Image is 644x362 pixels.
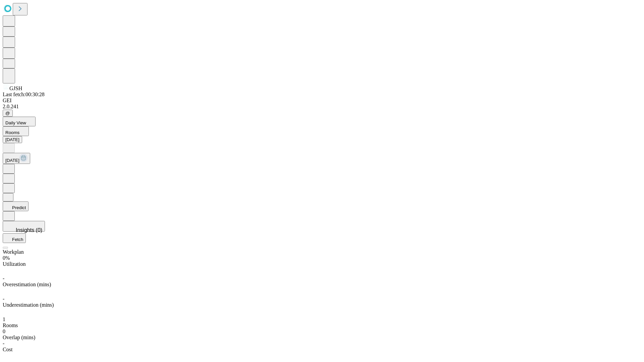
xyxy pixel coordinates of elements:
[16,227,42,233] span: Insights (0)
[5,158,19,163] span: [DATE]
[3,261,25,267] span: Utilization
[5,130,19,135] span: Rooms
[3,341,4,346] span: -
[3,328,5,334] span: 0
[3,249,24,255] span: Workplan
[3,302,54,308] span: Underestimation (mins)
[3,335,35,340] span: Overlap (mins)
[3,296,4,302] span: -
[3,255,10,261] span: 0%
[3,347,12,352] span: Cost
[3,136,22,143] button: [DATE]
[3,282,51,287] span: Overestimation (mins)
[3,104,641,110] div: 2.0.241
[3,117,36,126] button: Daily View
[3,110,13,117] button: @
[3,276,4,281] span: -
[3,233,26,243] button: Fetch
[5,111,10,116] span: @
[5,120,26,125] span: Daily View
[3,153,30,164] button: [DATE]
[3,98,641,104] div: GEI
[9,85,22,91] span: GJSH
[3,126,29,136] button: Rooms
[3,221,45,232] button: Insights (0)
[3,92,45,97] span: Last fetch: 00:30:28
[3,201,29,211] button: Predict
[3,316,5,322] span: 1
[3,322,18,328] span: Rooms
